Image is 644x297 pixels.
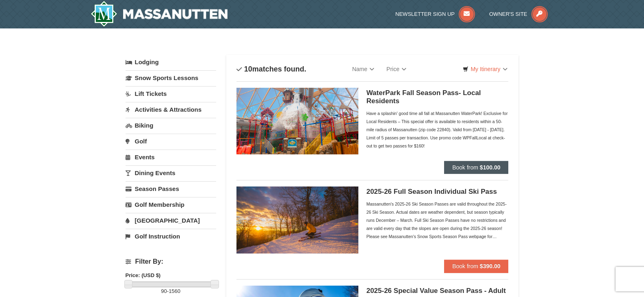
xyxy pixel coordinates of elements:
[126,55,216,69] a: Lodging
[126,181,216,196] a: Season Passes
[489,11,527,17] span: Owner's Site
[161,288,167,294] span: 90
[380,61,412,77] a: Price
[126,229,216,244] a: Golf Instruction
[236,65,306,73] h4: matches found.
[452,263,478,269] span: Book from
[126,272,161,278] strong: Price: (USD $)
[126,118,216,133] a: Biking
[395,11,455,17] span: Newsletter Sign Up
[126,213,216,228] a: [GEOGRAPHIC_DATA]
[444,260,508,273] button: Book from $390.00
[480,263,501,269] strong: $390.00
[366,89,509,105] h5: WaterPark Fall Season Pass- Local Residents
[126,70,216,85] a: Snow Sports Lessons
[366,200,509,241] div: Massanutten's 2025-26 Ski Season Passes are valid throughout the 2025-26 Ski Season. Actual dates...
[126,134,216,149] a: Golf
[366,188,509,196] h5: 2025-26 Full Season Individual Ski Pass
[366,287,509,295] h5: 2025-26 Special Value Season Pass - Adult
[169,288,180,294] span: 1560
[458,63,512,75] a: My Itinerary
[126,150,216,165] a: Events
[236,88,358,154] img: 6619937-212-8c750e5f.jpg
[126,165,216,180] a: Dining Events
[91,1,228,27] img: Massanutten Resort Logo
[366,109,509,150] div: Have a splashin' good time all fall at Massanutten WaterPark! Exclusive for Local Residents – Thi...
[236,186,358,253] img: 6619937-208-2295c65e.jpg
[126,287,216,295] label: -
[91,1,228,27] a: Massanutten Resort
[489,11,548,17] a: Owner's Site
[444,161,508,174] button: Book from $100.00
[126,197,216,212] a: Golf Membership
[480,164,501,171] strong: $100.00
[452,164,478,171] span: Book from
[346,61,380,77] a: Name
[244,65,252,73] span: 10
[126,102,216,117] a: Activities & Attractions
[126,258,216,265] h4: Filter By:
[126,86,216,101] a: Lift Tickets
[395,11,475,17] a: Newsletter Sign Up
